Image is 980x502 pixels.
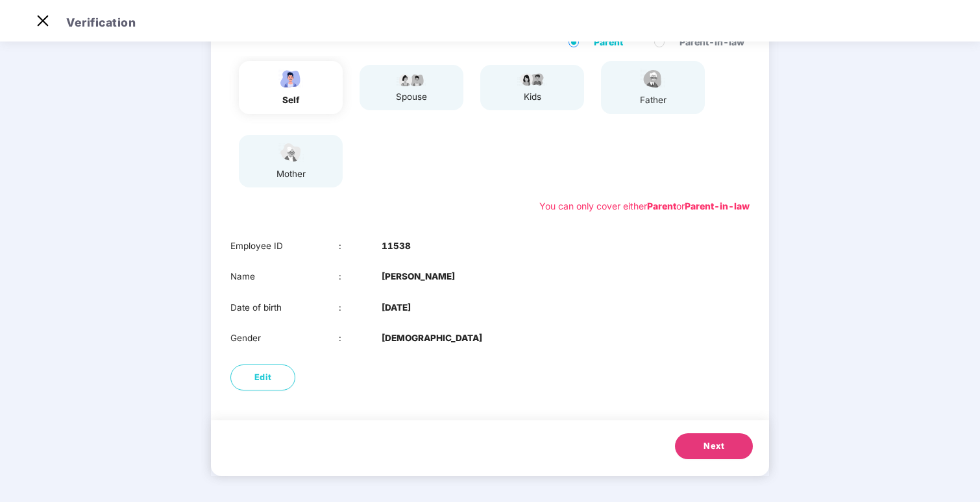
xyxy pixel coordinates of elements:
[395,90,428,104] div: spouse
[382,301,411,315] b: [DATE]
[647,200,676,211] b: Parent
[637,93,669,107] div: father
[230,270,339,283] div: Name
[230,331,339,345] div: Gender
[230,365,295,390] button: Edit
[275,67,307,90] img: svg+xml;base64,PHN2ZyBpZD0iRW1wbG95ZWVfbWFsZSIgeG1sbnM9Imh0dHA6Ly93d3cudzMub3JnLzIwMDAvc3ZnIiB3aW...
[339,239,382,253] div: :
[516,71,548,87] img: svg+xml;base64,PHN2ZyB4bWxucz0iaHR0cDovL3d3dy53My5vcmcvMjAwMC9zdmciIHdpZHRoPSI3OS4wMzciIGhlaWdodD...
[230,301,339,315] div: Date of birth
[674,35,750,49] span: Parent-in-law
[685,200,750,211] b: Parent-in-law
[704,440,724,453] span: Next
[382,239,411,253] b: 11538
[516,90,548,104] div: kids
[339,270,382,283] div: :
[230,239,339,253] div: Employee ID
[382,331,482,345] b: [DEMOGRAPHIC_DATA]
[539,199,750,213] div: You can only cover either or
[275,141,307,164] img: svg+xml;base64,PHN2ZyB4bWxucz0iaHR0cDovL3d3dy53My5vcmcvMjAwMC9zdmciIHdpZHRoPSI1NCIgaGVpZ2h0PSIzOC...
[382,270,455,283] b: [PERSON_NAME]
[275,93,307,107] div: self
[675,433,753,459] button: Next
[589,35,628,49] span: Parent
[339,331,382,345] div: :
[395,71,428,87] img: svg+xml;base64,PHN2ZyB4bWxucz0iaHR0cDovL3d3dy53My5vcmcvMjAwMC9zdmciIHdpZHRoPSI5Ny44OTciIGhlaWdodD...
[339,301,382,315] div: :
[275,167,307,181] div: mother
[637,67,669,90] img: svg+xml;base64,PHN2ZyBpZD0iRmF0aGVyX2ljb24iIHhtbG5zPSJodHRwOi8vd3d3LnczLm9yZy8yMDAwL3N2ZyIgeG1sbn...
[254,371,272,384] span: Edit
